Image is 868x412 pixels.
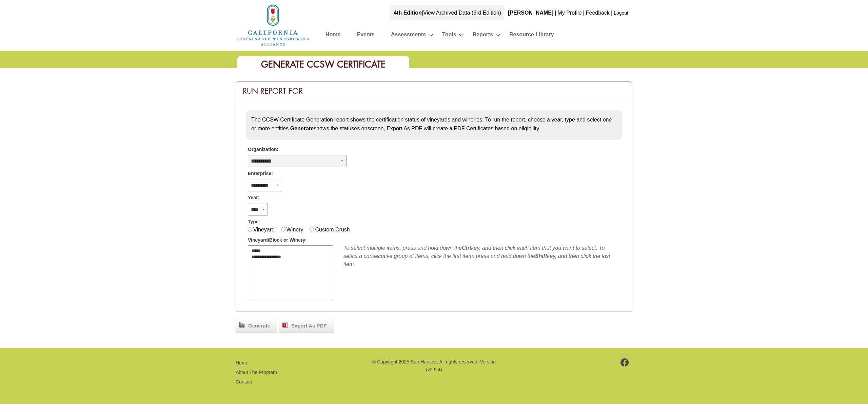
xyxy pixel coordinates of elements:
[610,5,613,20] div: |
[236,22,310,27] a: Home
[394,10,422,16] strong: 4th Edition
[248,194,259,201] span: Year:
[371,358,497,373] p: © Copyright 2025 SureHarvest. All rights reserved. Version (v2.9.4)
[357,30,374,42] a: Events
[236,319,277,333] a: Generate
[315,227,350,232] label: Custom Crush
[248,170,273,177] span: Enterprise:
[290,126,314,131] strong: Generate
[442,30,456,42] a: Tools
[462,245,471,251] b: Ctrl
[620,358,629,367] img: footer-facebook.png
[508,10,553,16] b: [PERSON_NAME]
[288,322,330,330] span: Export As PDF
[279,319,334,333] a: Export As PDF
[343,244,620,268] div: To select multiple items, press and hold down the key, and then click each item that you want to ...
[390,5,505,20] div: |
[509,30,554,42] a: Resource Library
[236,360,248,366] a: Home
[473,30,493,42] a: Reports
[583,5,585,20] div: |
[248,237,307,244] span: Vineyard/Block or Winery:
[325,30,340,42] a: Home
[236,370,277,375] a: About The Program
[248,146,278,153] span: Organization:
[423,10,501,16] a: View Archived Data (3rd Edition)
[586,10,610,16] a: Feedback
[251,115,617,133] p: The CCSW Certificate Generation report shows the certification status of vineyards and wineries. ...
[287,227,303,232] label: Winery
[248,218,260,225] span: Type:
[282,322,288,327] img: doc_pdf.png
[391,30,426,42] a: Assessments
[554,5,557,20] div: |
[557,10,581,16] a: My Profile
[261,58,386,70] span: Generate CCSW Certificate
[236,82,632,100] div: Run Report For
[236,379,252,385] a: Contact
[253,227,275,232] label: Vineyard
[239,322,245,327] img: chart_bar.png
[614,10,628,16] a: Logout
[236,3,310,47] img: logo_cswa2x.png
[245,322,274,330] span: Generate
[535,253,547,259] b: Shift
